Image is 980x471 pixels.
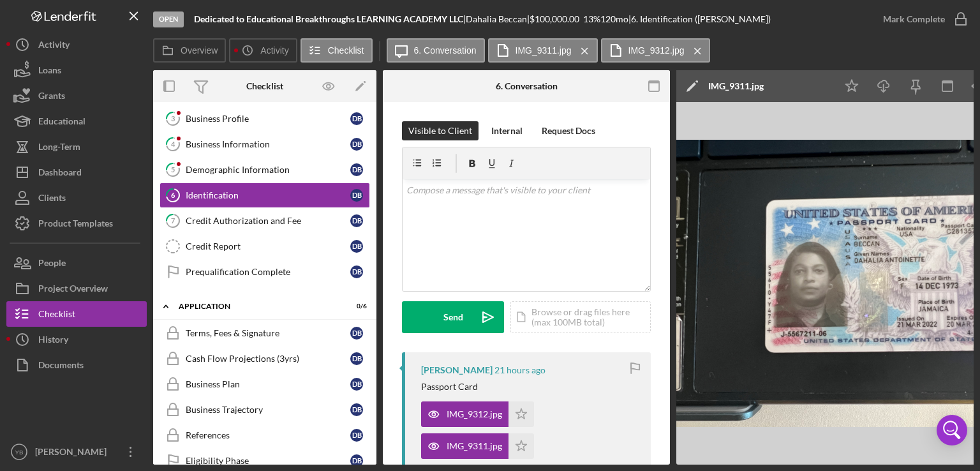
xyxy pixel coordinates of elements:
button: Request Docs [535,121,602,140]
button: IMG_9312.jpg [601,38,711,63]
a: Grants [6,83,147,108]
button: Product Templates [6,211,147,236]
div: [PERSON_NAME] [32,439,115,468]
div: 0 / 6 [344,303,367,310]
div: | [194,14,466,24]
button: Long-Term [6,134,147,160]
button: Visible to Client [402,121,479,140]
div: [PERSON_NAME] [421,365,493,375]
div: Long-Term [38,134,80,163]
tspan: 3 [171,114,175,123]
button: Mark Complete [870,6,974,32]
div: D B [350,454,363,467]
tspan: 4 [171,140,175,148]
div: 120 mo [600,14,628,24]
div: D B [350,429,363,442]
a: 5Demographic InformationDB [160,157,370,183]
text: YB [15,449,24,456]
div: Dahalia Beccan | [466,14,530,24]
div: Identification [186,190,350,200]
div: D B [350,112,363,125]
div: Mark Complete [883,6,945,32]
div: Business Plan [186,379,350,389]
div: Business Information [186,139,350,149]
a: 4Business InformationDB [160,131,370,157]
div: Send [443,301,463,333]
div: | 6. Identification ([PERSON_NAME]) [628,14,771,24]
button: IMG_9311.jpg [421,433,534,459]
div: Business Profile [186,114,350,124]
label: 6. Conversation [414,45,477,56]
label: Activity [260,45,288,56]
div: Application [179,303,335,310]
div: IMG_9311.jpg [447,441,502,451]
div: D B [350,240,363,253]
div: IMG_9312.jpg [447,409,502,419]
tspan: 6 [171,191,175,199]
div: Internal [491,121,523,140]
div: Credit Report [186,241,350,251]
div: D B [350,352,363,365]
button: Project Overview [6,276,147,301]
button: Clients [6,185,147,211]
a: Activity [6,32,147,57]
button: Activity [229,38,297,63]
button: Dashboard [6,160,147,185]
a: 3Business ProfileDB [160,106,370,131]
a: Cash Flow Projections (3yrs)DB [160,346,370,371]
button: Checklist [6,301,147,327]
div: Eligibility Phase [186,456,350,466]
a: Business TrajectoryDB [160,397,370,422]
div: Educational [38,108,85,137]
label: Overview [181,45,218,56]
div: Request Docs [542,121,595,140]
div: D B [350,265,363,278]
div: Business Trajectory [186,405,350,415]
div: Cash Flow Projections (3yrs) [186,354,350,364]
div: People [38,250,66,279]
div: Checklist [38,301,75,330]
div: IMG_9311.jpg [708,81,764,91]
div: 13 % [583,14,600,24]
div: Prequalification Complete [186,267,350,277]
button: Overview [153,38,226,63]
b: Dedicated to Educational Breakthroughs LEARNING ACADEMY LLC [194,13,463,24]
button: Documents [6,352,147,378]
a: ReferencesDB [160,422,370,448]
div: Passport Card [421,382,478,392]
div: Checklist [246,81,283,91]
time: 2025-08-26 17:15 [494,365,546,375]
div: History [38,327,68,355]
a: 6IdentificationDB [160,183,370,208]
div: Project Overview [38,276,108,304]
div: Open Intercom Messenger [937,415,967,445]
div: Product Templates [38,211,113,239]
tspan: 5 [171,165,175,174]
button: Internal [485,121,529,140]
a: Terms, Fees & SignatureDB [160,320,370,346]
label: IMG_9312.jpg [628,45,685,56]
div: D B [350,403,363,416]
button: Loans [6,57,147,83]
div: Grants [38,83,65,112]
a: 7Credit Authorization and FeeDB [160,208,370,234]
tspan: 7 [171,216,175,225]
button: People [6,250,147,276]
div: 6. Conversation [496,81,558,91]
div: D B [350,189,363,202]
a: Educational [6,108,147,134]
div: References [186,430,350,440]
a: Credit ReportDB [160,234,370,259]
button: Send [402,301,504,333]
button: YB[PERSON_NAME] [6,439,147,465]
div: D B [350,214,363,227]
div: Visible to Client [408,121,472,140]
label: IMG_9311.jpg [516,45,572,56]
div: Demographic Information [186,165,350,175]
a: History [6,327,147,352]
div: $100,000.00 [530,14,583,24]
